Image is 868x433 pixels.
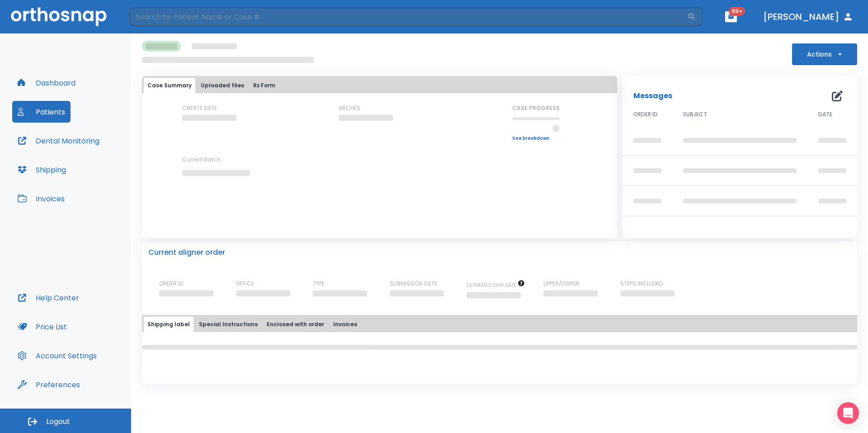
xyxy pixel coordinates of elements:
[263,317,328,332] button: Enclosed with order
[467,282,525,289] span: The date will be available after approving treatment plan
[12,130,105,152] button: Dental Monitoring
[620,280,663,288] p: STEPS INCLUDED
[182,104,217,112] p: CREATE DATE
[512,136,560,141] a: See breakdown
[633,110,658,119] span: ORDER ID
[12,72,81,94] button: Dashboard
[159,280,183,288] p: ORDER ID
[683,110,707,119] span: SUBJECT
[11,7,107,26] img: Orthosnap
[195,317,261,332] button: Special Instructions
[818,110,832,119] span: DATE
[633,90,672,101] p: Messages
[144,78,615,93] div: tabs
[729,7,745,16] span: 99+
[197,78,248,93] button: Uploaded files
[144,317,193,332] button: Shipping label
[12,101,71,123] button: Patients
[12,188,70,209] button: Invoices
[12,374,85,395] button: Preferences
[129,8,687,26] input: Search by Patient Name or Case #
[339,104,360,112] p: ARCHES
[330,317,361,332] button: Invoices
[837,402,859,424] div: Open Intercom Messenger
[512,104,560,112] p: CASE PROGRESS
[182,156,264,164] p: Current Batch
[759,9,857,25] button: [PERSON_NAME]
[792,43,857,65] button: Actions
[390,280,437,288] p: SUBMISSION DATE
[148,247,225,258] p: Current aligner order
[46,417,70,427] span: Logout
[12,316,72,338] button: Price List
[144,78,195,93] button: Case Summary
[12,159,71,181] button: Shipping
[250,78,279,93] button: Rx Form
[12,287,85,309] button: Help Center
[543,280,580,288] p: UPPER/LOWER
[12,345,102,366] button: Account Settings
[144,317,855,332] div: tabs
[313,280,325,288] p: TYPE
[236,280,254,288] p: OFFICE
